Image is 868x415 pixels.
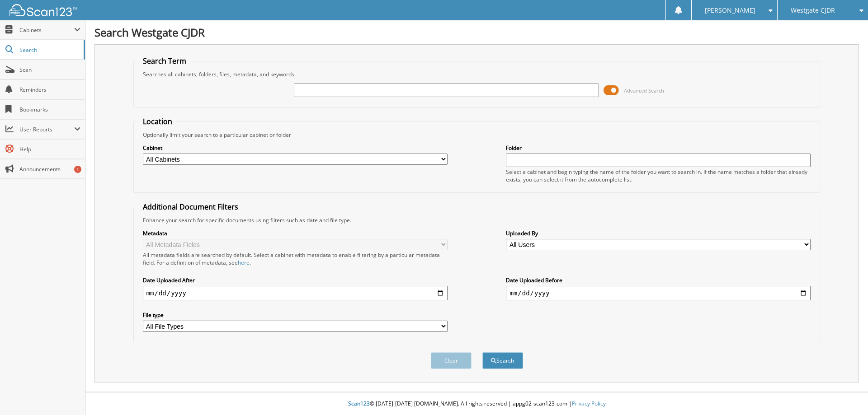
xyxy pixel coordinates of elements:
span: Scan [19,66,80,74]
input: end [506,286,811,300]
label: Date Uploaded After [143,276,448,284]
span: Bookmarks [19,106,80,113]
span: Help [19,145,80,153]
div: Select a cabinet and begin typing the name of the folder you want to search in. If the name match... [506,168,811,183]
a: Privacy Policy [572,400,606,407]
legend: Location [138,117,177,126]
input: start [143,286,448,300]
span: User Reports [19,126,74,133]
button: Search [482,352,523,369]
span: Scan123 [348,400,370,407]
label: Date Uploaded Before [506,276,811,284]
div: © [DATE]-[DATE] [DOMAIN_NAME]. All rights reserved | appg02-scan123-com | [85,393,868,415]
span: Westgate CJDR [791,8,835,13]
span: Reminders [19,86,80,93]
div: All metadata fields are searched by default. Select a cabinet with metadata to enable filtering b... [143,251,448,266]
a: here [238,259,250,266]
div: Searches all cabinets, folders, files, metadata, and keywords [138,70,816,78]
button: Clear [431,352,472,369]
legend: Additional Document Filters [138,202,243,212]
span: Announcements [19,165,80,173]
span: Advanced Search [624,87,664,94]
label: Folder [506,144,811,152]
label: Cabinet [143,144,448,152]
span: Search [19,46,79,54]
img: scan123-logo-white.svg [9,4,77,16]
label: Uploaded By [506,229,811,237]
div: Optionally limit your search to a particular cabinet or folder [138,131,816,139]
span: [PERSON_NAME] [705,8,755,13]
label: File type [143,311,448,319]
div: Enhance your search for specific documents using filters such as date and file type. [138,216,816,224]
div: 1 [74,166,81,173]
legend: Search Term [138,56,191,66]
label: Metadata [143,229,448,237]
span: Cabinets [19,26,74,34]
h1: Search Westgate CJDR [94,25,859,40]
